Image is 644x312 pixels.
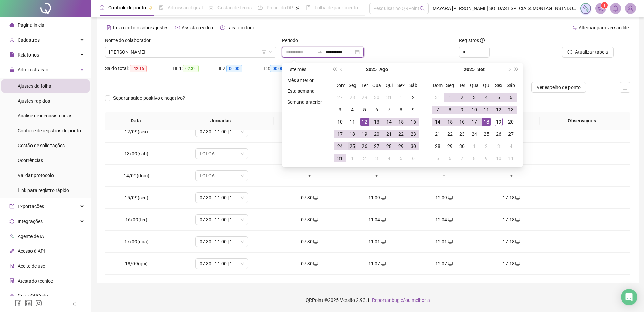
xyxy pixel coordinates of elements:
[385,130,393,138] div: 21
[395,152,407,164] td: 2025-09-05
[622,85,628,90] span: upload
[456,91,468,104] td: 2025-09-02
[383,140,395,152] td: 2025-08-28
[395,116,407,128] td: 2025-08-15
[444,79,456,91] th: Seg
[409,93,417,102] div: 2
[507,106,515,114] div: 13
[9,38,14,42] span: user-add
[432,128,444,140] td: 2025-09-21
[373,130,381,138] div: 20
[371,128,383,140] td: 2025-08-20
[446,106,454,114] div: 8
[18,113,72,118] span: Análise de inconsistências
[105,65,173,72] div: Saldo total:
[495,154,503,162] div: 10
[407,128,419,140] td: 2025-08-23
[334,140,346,152] td: 2025-08-24
[9,67,14,72] span: lock
[482,130,491,138] div: 25
[550,150,590,157] div: -
[493,152,505,164] td: 2025-10-10
[217,5,252,10] span: Gestão de férias
[493,140,505,152] td: 2025-10-03
[598,5,604,12] span: notification
[113,25,168,30] span: Leia o artigo sobre ajustes
[482,154,491,162] div: 9
[338,63,346,76] button: prev-year
[336,130,344,138] div: 17
[9,293,14,298] span: qrcode
[579,25,629,30] span: Alternar para versão lite
[482,93,491,102] div: 4
[383,128,395,140] td: 2025-08-21
[432,116,444,128] td: 2025-09-14
[434,93,442,102] div: 31
[18,248,45,254] span: Acesso à API
[18,98,50,104] span: Ajustes rápidos
[407,140,419,152] td: 2025-08-30
[372,297,430,303] span: Reportar bug e/ou melhoria
[603,3,606,8] span: 1
[458,130,466,138] div: 23
[409,142,417,150] div: 30
[358,128,371,140] td: 2025-08-19
[360,118,369,126] div: 12
[371,104,383,116] td: 2025-08-06
[432,91,444,104] td: 2025-08-31
[505,63,513,76] button: next-year
[545,117,619,125] span: Observações
[260,65,304,72] div: HE 3:
[505,140,517,152] td: 2025-10-04
[379,63,388,76] button: month panel
[407,152,419,164] td: 2025-09-06
[468,152,480,164] td: 2025-10-08
[407,116,419,128] td: 2025-08-16
[373,118,381,126] div: 13
[434,154,442,162] div: 5
[306,5,311,10] span: book
[482,106,491,114] div: 11
[433,5,576,12] span: MAYARA [PERSON_NAME] SOLDAS ESPECIAIS, MONTAGENS INDUSTRIAIS E TREINAMENTOS LTDA
[360,142,369,150] div: 26
[385,106,393,114] div: 7
[432,140,444,152] td: 2025-09-28
[446,118,454,126] div: 15
[444,116,456,128] td: 2025-09-15
[373,142,381,150] div: 27
[470,142,478,150] div: 1
[348,142,356,150] div: 25
[9,23,14,27] span: home
[371,140,383,152] td: 2025-08-27
[371,79,383,91] th: Qua
[317,49,323,55] span: to
[625,3,636,14] img: 81816
[395,91,407,104] td: 2025-08-01
[346,128,358,140] td: 2025-08-18
[495,106,503,114] div: 12
[124,151,148,156] span: 13/09(sáb)
[468,79,480,91] th: Qua
[360,154,369,162] div: 2
[358,152,371,164] td: 2025-09-02
[480,116,493,128] td: 2025-09-18
[258,5,263,10] span: dashboard
[507,118,515,126] div: 20
[18,158,43,163] span: Ocorrências
[397,118,405,126] div: 15
[468,116,480,128] td: 2025-09-17
[348,93,356,102] div: 28
[282,128,338,135] div: 07:30
[336,106,344,114] div: 3
[446,154,454,162] div: 6
[480,128,493,140] td: 2025-09-25
[575,48,608,56] span: Atualizar tabela
[550,128,590,135] div: -
[346,104,358,116] td: 2025-08-04
[572,25,577,30] span: swap
[444,128,456,140] td: 2025-09-22
[480,79,493,91] th: Qui
[409,154,417,162] div: 6
[366,63,377,76] button: year panel
[456,128,468,140] td: 2025-09-23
